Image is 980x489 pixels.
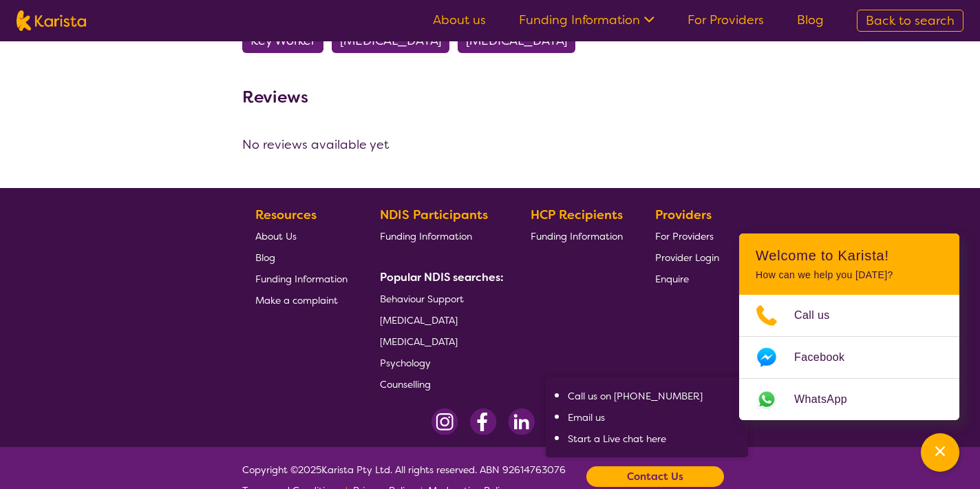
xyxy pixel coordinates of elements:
[380,225,498,247] a: Funding Information
[255,225,348,247] a: About Us
[380,230,472,242] span: Funding Information
[739,295,959,420] ul: Choose channel
[380,335,458,348] span: [MEDICAL_DATA]
[655,207,712,223] b: Providers
[255,273,348,285] span: Funding Information
[688,12,764,28] a: For Providers
[380,288,498,309] a: Behaviour Support
[655,225,719,247] a: For Providers
[255,268,348,289] a: Funding Information
[794,389,864,410] span: WhatsApp
[739,233,959,420] div: Channel Menu
[380,357,431,369] span: Psychology
[380,378,431,391] span: Counselling
[17,10,86,31] img: Karista logo
[458,32,584,49] a: [MEDICAL_DATA]
[568,390,703,402] a: Call us on [PHONE_NUMBER]
[380,270,504,284] b: Popular NDIS searches:
[857,10,963,32] a: Back to search
[255,247,348,268] a: Blog
[531,230,623,242] span: Funding Information
[756,247,943,264] h2: Welcome to Karista!
[655,273,689,285] span: Enquire
[508,408,535,435] img: LinkedIn
[255,230,297,242] span: About Us
[919,431,961,474] iframe: Chat Window
[568,433,666,445] a: Start a Live chat here
[568,411,605,424] a: Email us
[242,78,308,110] h3: Reviews
[866,12,955,29] span: Back to search
[655,268,719,289] a: Enquire
[432,408,458,435] img: Instagram
[655,247,719,268] a: Provider Login
[380,293,464,305] span: Behaviour Support
[655,251,719,264] span: Provider Login
[797,12,824,28] a: Blog
[433,12,486,28] a: About us
[255,294,338,306] span: Make a complaint
[380,373,498,395] a: Counselling
[380,314,458,326] span: [MEDICAL_DATA]
[380,331,498,352] a: [MEDICAL_DATA]
[655,230,714,242] span: For Providers
[739,379,959,420] a: Web link opens in a new tab.
[794,305,846,326] span: Call us
[756,269,943,281] p: How can we help you [DATE]?
[519,12,654,28] a: Funding Information
[332,32,458,49] a: [MEDICAL_DATA]
[531,225,623,247] a: Funding Information
[794,347,861,368] span: Facebook
[380,309,498,331] a: [MEDICAL_DATA]
[627,466,683,487] b: Contact Us
[242,32,332,49] a: Key Worker
[380,352,498,373] a: Psychology
[380,207,488,223] b: NDIS Participants
[255,251,275,264] span: Blog
[531,207,623,223] b: HCP Recipients
[242,134,738,155] div: No reviews available yet
[469,408,497,435] img: Facebook
[255,289,348,311] a: Make a complaint
[255,207,317,223] b: Resources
